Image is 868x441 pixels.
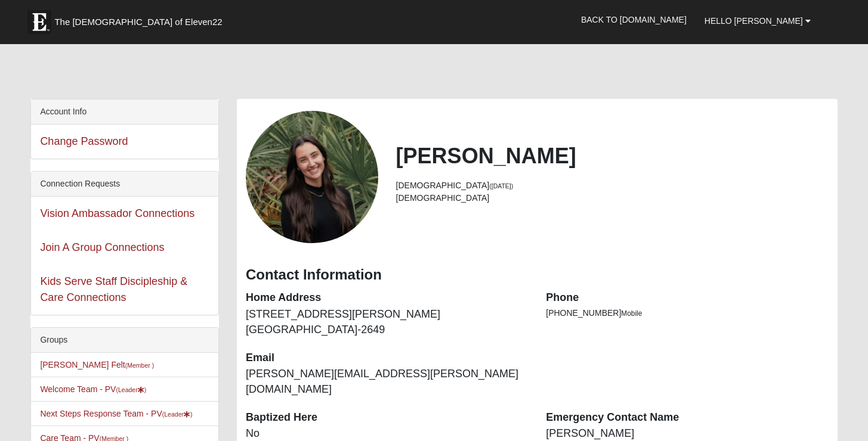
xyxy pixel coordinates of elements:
[546,410,828,426] dt: Emergency Contact Name
[546,290,828,306] dt: Phone
[621,309,642,318] span: Mobile
[705,16,803,26] span: Hello [PERSON_NAME]
[246,111,378,243] a: View Fullsize Photo
[27,10,51,34] img: Eleven22 logo
[489,182,513,190] small: ([DATE])
[40,135,128,147] a: Change Password
[125,362,154,369] small: (Member )
[546,307,828,319] li: [PHONE_NUMBER]
[31,100,218,125] div: Account Info
[246,290,528,306] dt: Home Address
[54,16,222,28] span: The [DEMOGRAPHIC_DATA] of Eleven22
[162,411,193,418] small: (Leader )
[31,172,218,197] div: Connection Requests
[21,4,260,34] a: The [DEMOGRAPHIC_DATA] of Eleven22
[246,350,528,366] dt: Email
[246,307,528,337] dd: [STREET_ADDRESS][PERSON_NAME] [GEOGRAPHIC_DATA]-2649
[40,207,194,219] a: Vision Ambassador Connections
[246,266,829,284] h3: Contact Information
[246,367,528,397] dd: [PERSON_NAME][EMAIL_ADDRESS][PERSON_NAME][DOMAIN_NAME]
[396,192,829,204] li: [DEMOGRAPHIC_DATA]
[572,5,696,35] a: Back to [DOMAIN_NAME]
[40,409,192,418] a: Next Steps Response Team - PV(Leader)
[40,275,187,303] a: Kids Serve Staff Discipleship & Care Connections
[396,179,829,192] li: [DEMOGRAPHIC_DATA]
[696,6,820,36] a: Hello [PERSON_NAME]
[31,328,218,353] div: Groups
[40,384,146,394] a: Welcome Team - PV(Leader)
[396,143,829,169] h2: [PERSON_NAME]
[116,386,146,393] small: (Leader )
[40,241,164,253] a: Join A Group Connections
[246,410,528,426] dt: Baptized Here
[40,360,154,369] a: [PERSON_NAME] Felt(Member )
